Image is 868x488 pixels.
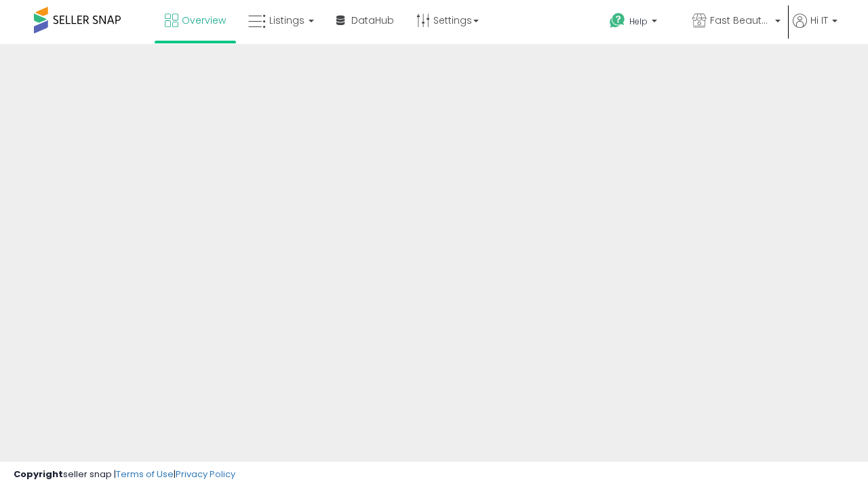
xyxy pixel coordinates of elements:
[182,14,226,27] span: Overview
[116,468,174,481] a: Terms of Use
[14,468,63,481] strong: Copyright
[793,14,837,44] a: Hi IT
[710,14,771,27] span: Fast Beauty ([GEOGRAPHIC_DATA])
[269,14,304,27] span: Listings
[599,2,680,44] a: Help
[351,14,394,27] span: DataHub
[609,12,626,29] i: Get Help
[629,16,648,27] span: Help
[14,468,235,481] div: seller snap | |
[810,14,828,27] span: Hi IT
[176,468,235,481] a: Privacy Policy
